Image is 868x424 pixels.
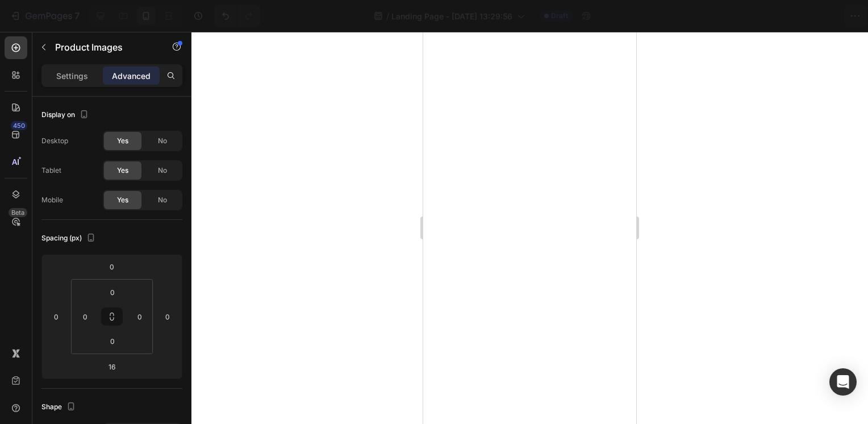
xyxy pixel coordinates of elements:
[41,195,63,205] div: Mobile
[101,284,124,301] input: 0px
[41,136,68,146] div: Desktop
[158,165,167,176] span: No
[391,10,512,22] span: Landing Page - [DATE] 13:29:56
[131,308,148,325] input: 0px
[41,165,61,176] div: Tablet
[74,9,80,23] p: 7
[792,5,840,27] button: Publish
[214,5,260,27] div: Undo/Redo
[101,258,123,275] input: 0
[423,32,636,424] iframe: Design area
[41,107,91,123] div: Display on
[750,5,788,27] button: Save
[159,308,176,325] input: 0
[9,208,27,217] div: Beta
[101,332,124,350] input: 0px
[386,10,389,22] span: /
[5,5,85,27] button: 7
[77,308,94,325] input: 0px
[760,11,779,21] span: Save
[117,136,128,146] span: Yes
[101,358,123,375] input: l
[55,40,152,54] p: Product Images
[117,195,128,205] span: Yes
[41,400,78,415] div: Shape
[829,368,857,396] div: Open Intercom Messenger
[41,231,98,246] div: Spacing (px)
[802,10,831,22] div: Publish
[551,11,568,21] span: Draft
[158,136,167,146] span: No
[56,70,88,82] p: Settings
[112,70,151,82] p: Advanced
[117,165,128,176] span: Yes
[48,308,65,325] input: 0
[11,121,27,130] div: 450
[158,195,167,205] span: No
